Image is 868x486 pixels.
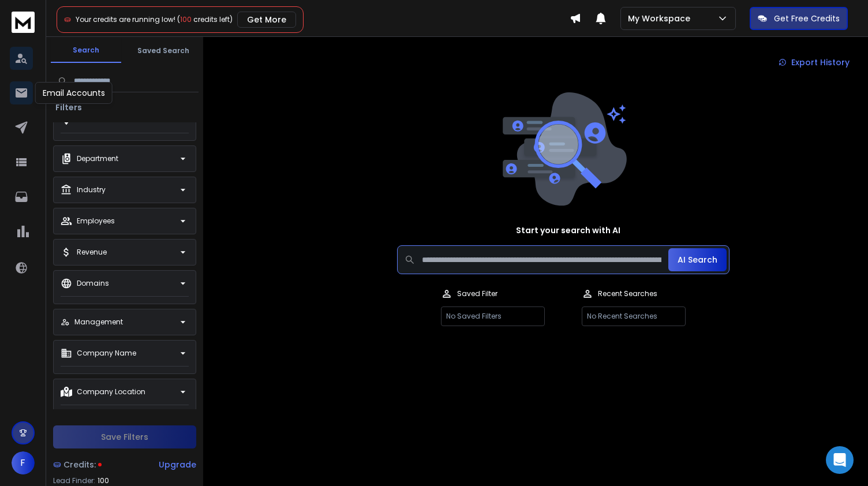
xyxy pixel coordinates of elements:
[63,459,96,470] span: Credits:
[35,82,113,104] div: Email Accounts
[12,451,35,474] button: F
[76,14,175,24] span: Your credits are running low!
[769,51,859,74] a: Export History
[500,92,627,206] img: image
[12,12,35,33] img: logo
[237,12,296,28] button: Get More
[457,289,497,298] p: Saved Filter
[77,216,115,226] p: Employees
[628,13,695,24] p: My Workspace
[180,14,192,24] span: 100
[582,306,686,326] p: No Recent Searches
[598,289,657,298] p: Recent Searches
[128,39,199,62] button: Saved Search
[98,476,109,485] span: 100
[53,453,196,476] a: Credits:Upgrade
[516,225,620,236] h1: Start your search with AI
[177,14,233,24] span: ( credits left)
[53,476,95,485] p: Lead Finder:
[51,39,121,63] button: Search
[826,446,854,474] div: Open Intercom Messenger
[77,185,106,195] p: Industry
[77,349,136,358] p: Company Name
[668,248,727,271] button: AI Search
[441,306,545,326] p: No Saved Filters
[77,387,145,397] p: Company Location
[77,248,107,257] p: Revenue
[159,459,196,470] div: Upgrade
[51,102,87,113] h3: Filters
[774,13,840,24] p: Get Free Credits
[74,317,123,327] p: Management
[77,154,118,163] p: Department
[750,7,848,30] button: Get Free Credits
[77,279,109,288] p: Domains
